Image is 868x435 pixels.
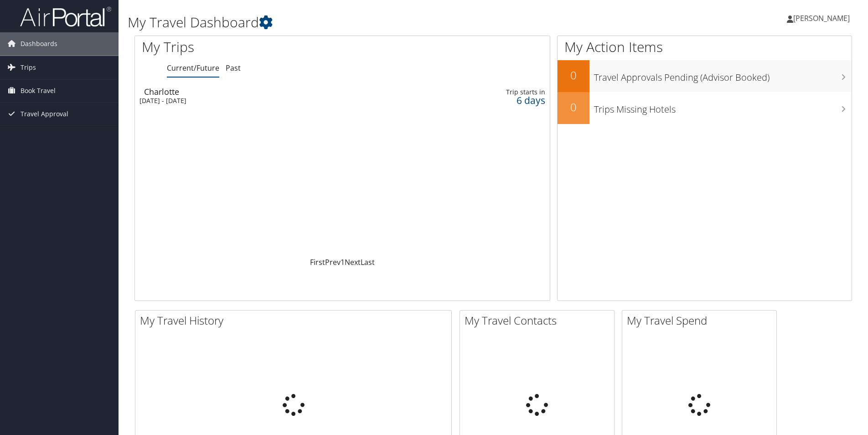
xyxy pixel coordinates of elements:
[139,97,401,105] div: [DATE] - [DATE]
[128,13,615,32] h1: My Travel Dashboard
[787,5,859,32] a: [PERSON_NAME]
[144,88,406,96] div: Charlotte
[455,88,545,96] div: Trip starts in
[310,257,325,267] a: First
[594,98,852,116] h3: Trips Missing Hotels
[226,63,241,73] a: Past
[558,99,589,115] h2: 0
[21,56,36,79] span: Trips
[325,257,341,267] a: Prev
[167,63,219,73] a: Current/Future
[793,13,850,23] span: [PERSON_NAME]
[20,6,111,27] img: airportal-logo.png
[345,257,361,267] a: Next
[455,96,545,104] div: 6 days
[341,257,345,267] a: 1
[465,313,614,328] h2: My Travel Contacts
[21,79,56,102] span: Book Travel
[594,67,852,84] h3: Travel Approvals Pending (Advisor Booked)
[558,67,589,83] h2: 0
[558,37,852,57] h1: My Action Items
[21,32,57,55] span: Dashboards
[627,313,776,328] h2: My Travel Spend
[558,60,852,92] a: 0Travel Approvals Pending (Advisor Booked)
[142,37,370,57] h1: My Trips
[361,257,375,267] a: Last
[21,103,68,125] span: Travel Approval
[140,313,451,328] h2: My Travel History
[558,92,852,124] a: 0Trips Missing Hotels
